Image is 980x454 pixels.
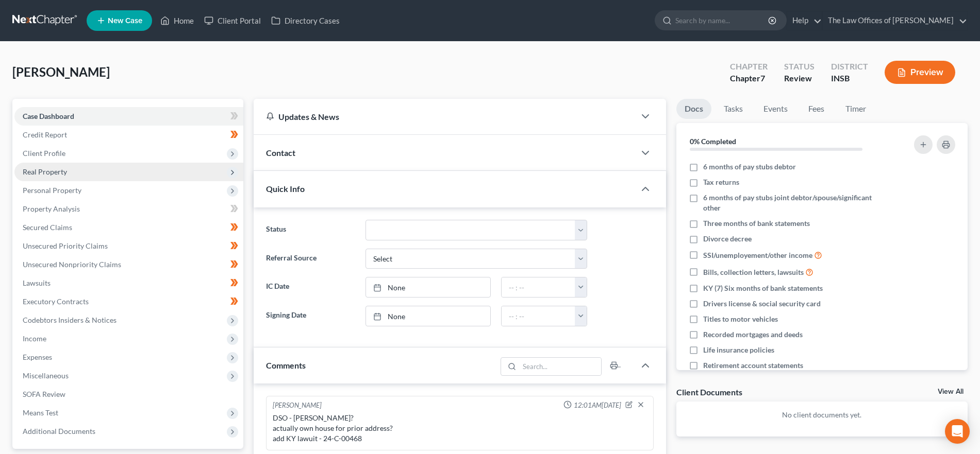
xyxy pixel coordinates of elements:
span: Recorded mortgages and deeds [703,329,803,340]
span: Credit Report [23,130,67,139]
button: Preview [885,61,955,84]
span: 7 [760,73,765,83]
a: Events [755,99,796,119]
span: Unsecured Priority Claims [23,241,108,250]
a: View All [938,388,964,395]
span: Drivers license & social security card [703,299,821,309]
div: Open Intercom Messenger [945,419,970,444]
span: Case Dashboard [23,112,74,120]
label: Status [261,220,360,240]
label: Signing Date [261,306,360,326]
input: Search by name... [675,11,770,30]
span: 6 months of pay stubs joint debtor/spouse/significant other [703,193,886,213]
a: Case Dashboard [14,107,243,126]
a: Credit Report [14,126,243,144]
p: No client documents yet. [685,410,959,420]
span: 12:01AM[DATE] [574,400,621,410]
a: Timer [837,99,874,119]
span: Additional Documents [23,427,95,435]
span: Personal Property [23,186,81,195]
span: Lawsuits [23,278,51,287]
span: Tax returns [703,177,739,187]
a: Lawsuits [14,274,243,292]
a: Unsecured Priority Claims [14,237,243,255]
span: Codebtors Insiders & Notices [23,316,117,324]
span: Bills, collection letters, lawsuits [703,267,804,277]
a: The Law Offices of [PERSON_NAME] [823,11,967,30]
span: Client Profile [23,149,65,158]
div: Chapter [730,61,768,73]
span: Executory Contracts [23,297,89,306]
span: Life insurance policies [703,345,774,355]
a: Directory Cases [266,11,345,30]
a: SOFA Review [14,385,243,404]
a: Fees [800,99,833,119]
span: Three months of bank statements [703,218,810,229]
div: Client Documents [676,387,742,397]
span: Income [23,334,46,343]
input: -- : -- [502,306,575,326]
a: Help [787,11,822,30]
div: Chapter [730,73,768,84]
input: Search... [519,358,601,375]
span: 6 months of pay stubs debtor [703,162,796,172]
div: Status [784,61,815,73]
a: Home [155,11,199,30]
a: Executory Contracts [14,292,243,311]
span: Secured Claims [23,223,72,232]
div: Updates & News [266,111,622,122]
span: Unsecured Nonpriority Claims [23,260,121,269]
span: Retirement account statements [703,360,803,371]
a: Property Analysis [14,200,243,218]
input: -- : -- [502,277,575,297]
span: SSI/unemployement/other income [703,250,812,260]
strong: 0% Completed [690,137,736,146]
div: [PERSON_NAME] [273,400,322,411]
span: Titles to motor vehicles [703,314,778,324]
span: Property Analysis [23,204,80,213]
span: Miscellaneous [23,371,69,380]
span: KY (7) Six months of bank statements [703,283,823,293]
span: New Case [108,17,142,25]
span: Means Test [23,408,58,417]
span: [PERSON_NAME] [12,64,110,79]
span: Quick Info [266,184,305,194]
span: Expenses [23,353,52,361]
span: Divorce decree [703,234,752,244]
span: Comments [266,360,306,370]
a: Unsecured Nonpriority Claims [14,255,243,274]
div: INSB [831,73,868,84]
a: Docs [676,99,711,119]
span: Contact [266,148,295,158]
a: None [366,306,490,326]
a: Client Portal [199,11,266,30]
span: Real Property [23,167,67,176]
span: SOFA Review [23,390,65,398]
a: Secured Claims [14,218,243,237]
a: None [366,277,490,297]
div: District [831,61,868,73]
label: IC Date [261,277,360,298]
a: Tasks [716,99,751,119]
label: Referral Source [261,249,360,269]
div: DSO - [PERSON_NAME]? actually own house for prior address? add KY lawuit - 24-C-00468 [273,413,646,444]
div: Review [784,73,815,84]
